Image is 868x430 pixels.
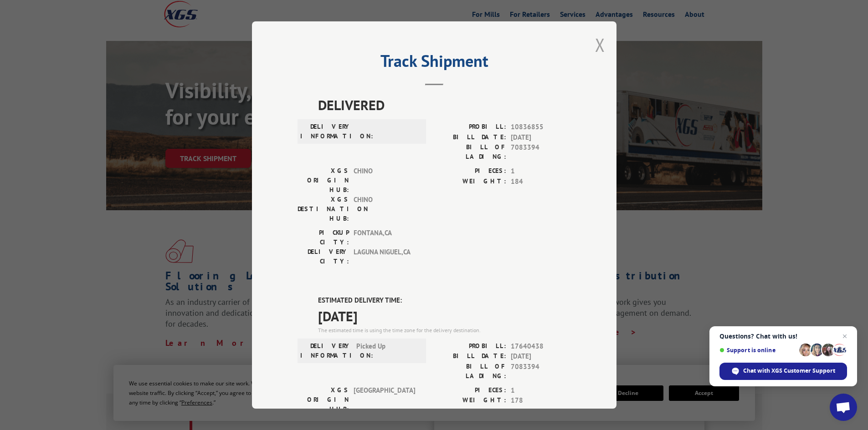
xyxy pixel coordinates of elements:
span: [DATE] [318,306,571,326]
h2: Track Shipment [298,55,571,72]
label: PROBILL: [434,341,506,352]
span: 1 [511,166,571,177]
span: CHINO [354,166,415,195]
span: Chat with XGS Customer Support [743,367,835,375]
label: XGS ORIGIN HUB: [298,385,349,414]
label: DELIVERY INFORMATION: [300,122,352,141]
span: CHINO [354,195,415,223]
label: PROBILL: [434,122,506,132]
label: BILL DATE: [434,132,506,143]
label: XGS DESTINATION HUB: [298,195,349,223]
span: 7083394 [511,142,571,162]
span: 178 [511,395,571,406]
span: [GEOGRAPHIC_DATA] [354,385,415,414]
span: 184 [511,177,571,187]
button: Close modal [595,33,605,57]
div: Chat with XGS Customer Support [719,363,847,380]
label: DELIVERY INFORMATION: [300,341,352,360]
span: 17640438 [511,341,571,352]
label: WEIGHT: [434,177,506,187]
span: FONTANA , CA [354,228,415,247]
label: PIECES: [434,166,506,177]
label: XGS ORIGIN HUB: [298,166,349,195]
span: 7083394 [511,362,571,381]
label: PICKUP CITY: [298,228,349,247]
label: DELIVERY CITY: [298,247,349,266]
span: [DATE] [511,132,571,143]
span: 1 [511,385,571,396]
span: DELIVERED [318,95,571,115]
span: Close chat [839,331,850,342]
label: ESTIMATED DELIVERY TIME: [318,295,571,306]
label: BILL OF LADING: [434,142,506,162]
label: BILL OF LADING: [434,362,506,381]
div: The estimated time is using the time zone for the delivery destination. [318,326,571,334]
label: BILL DATE: [434,351,506,362]
span: [DATE] [511,351,571,362]
span: Support is online [719,347,796,354]
span: Questions? Chat with us! [719,333,847,340]
span: 10836855 [511,122,571,132]
label: PIECES: [434,385,506,396]
div: Open chat [830,394,857,421]
label: WEIGHT: [434,395,506,406]
span: LAGUNA NIGUEL , CA [354,247,415,266]
span: Picked Up [356,341,418,360]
